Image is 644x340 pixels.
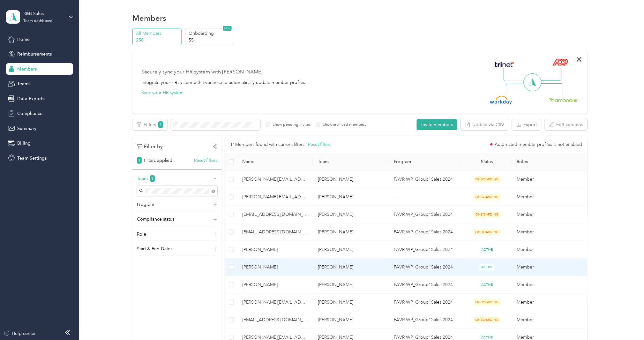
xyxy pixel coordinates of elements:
[141,68,263,76] div: Securely sync your HR system with [PERSON_NAME]
[237,171,313,188] td: alexandra_sutton@whirlpool.com
[313,311,389,329] td: JEN West
[389,188,462,206] td: -
[389,241,462,259] td: FAVR WP_Group1Sales 2024
[136,30,180,37] p: All Members
[541,83,563,97] img: Line Right Down
[512,153,588,171] th: Roles
[237,241,313,259] td: Martha A. Dinsmore
[230,141,305,148] p: 11 Members found with current filters
[495,142,582,147] span: Automated member profiles is not enabled
[243,299,308,306] span: [PERSON_NAME][EMAIL_ADDRESS][DOMAIN_NAME]
[137,246,172,252] p: Start & End Dates
[512,241,588,259] td: Member
[141,89,183,96] button: Sync your HR system
[243,229,308,236] span: [EMAIL_ADDRESS][DOMAIN_NAME]
[506,83,528,96] img: Line Left Down
[313,276,389,294] td: JEN West
[194,157,217,164] button: Reset filters
[389,276,462,294] td: FAVR WP_Group1Sales 2024
[490,96,513,105] img: Workday
[24,19,53,23] div: Team dashboard
[243,159,308,164] span: Name
[137,231,146,238] p: Role
[473,299,501,306] span: ONBOARDING
[132,15,166,21] h1: Members
[243,316,308,323] span: [EMAIL_ADDRESS][DOMAIN_NAME]
[313,206,389,223] td: JEN West
[243,176,308,183] span: [PERSON_NAME][EMAIL_ADDRESS][DOMAIN_NAME]
[462,223,512,241] td: ONBOARDING
[313,294,389,311] td: JEN West
[17,155,47,162] span: Team Settings
[308,141,331,148] button: Reset filters
[137,143,163,151] p: Filter by
[237,276,313,294] td: Nichole M. Snyder
[24,10,64,17] div: R&B Sales
[237,153,313,171] th: Name
[512,119,541,130] button: Export
[243,193,308,200] span: [PERSON_NAME][EMAIL_ADDRESS][DOMAIN_NAME]
[389,171,462,188] td: FAVR WP_Group1Sales 2024
[504,68,526,81] img: Line Left Up
[237,223,313,241] td: ryno_m_newton@whirlpool.com
[389,259,462,276] td: FAVR WP_Group1Sales 2024
[549,98,579,102] img: BambooHR
[150,175,155,182] span: 1
[473,317,501,323] span: ONBOARDING
[545,119,588,130] button: Edit columns
[512,311,588,329] td: Member
[313,223,389,241] td: JEN West
[512,188,588,206] td: Member
[320,122,366,128] label: Show archived members
[189,37,232,43] p: 55
[158,121,163,128] span: 1
[462,171,512,188] td: ONBOARDING
[389,294,462,311] td: FAVR WP_Group1Sales 2024
[137,201,154,208] p: Program
[144,157,172,164] p: Filters applied
[512,171,588,188] td: Member
[237,206,313,223] td: judy_libby@whirlpool.com
[512,276,588,294] td: Member
[237,311,313,329] td: ethan_j_gunther@whirlpool.com
[539,68,562,81] img: Line Right Up
[189,30,232,37] p: Onboarding
[137,157,142,164] span: 1
[237,259,313,276] td: Jennifer D. Perry
[223,26,232,31] span: NEW
[493,60,516,69] img: Trinet
[141,79,306,86] div: Integrate your HR system with Everlance to automatically update member profiles.
[237,294,313,311] td: doug_rapacz@whirlpool.com
[4,330,36,337] button: Help center
[389,153,462,171] th: Program
[243,211,308,218] span: [EMAIL_ADDRESS][DOMAIN_NAME]
[17,95,44,102] span: Data Exports
[553,58,568,66] img: ADP
[243,264,308,271] span: [PERSON_NAME]
[512,294,588,311] td: Member
[462,294,512,311] td: ONBOARDING
[270,122,311,128] label: Show pending invites
[473,176,501,183] span: ONBOARDING
[512,223,588,241] td: Member
[462,311,512,329] td: ONBOARDING
[132,119,168,130] button: Filters1
[237,188,313,206] td: eric_p_becker@whirlpool.com
[473,229,501,236] span: ONBOARDING
[313,188,389,206] td: JEN West
[17,140,31,147] span: Billing
[17,51,52,57] span: Reimbursements
[473,194,501,200] span: ONBOARDING
[243,281,308,288] span: [PERSON_NAME]
[473,211,501,218] span: ONBOARDING
[136,37,180,43] p: 258
[17,110,42,117] span: Compliance
[313,259,389,276] td: JEN West
[389,206,462,223] td: FAVR WP_Group1Sales 2024
[389,223,462,241] td: FAVR WP_Group1Sales 2024
[608,304,644,340] iframe: Everlance-gr Chat Button Frame
[461,119,509,130] button: Update via CSV
[17,66,37,72] span: Members
[462,206,512,223] td: ONBOARDING
[479,246,495,253] span: ACTIVE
